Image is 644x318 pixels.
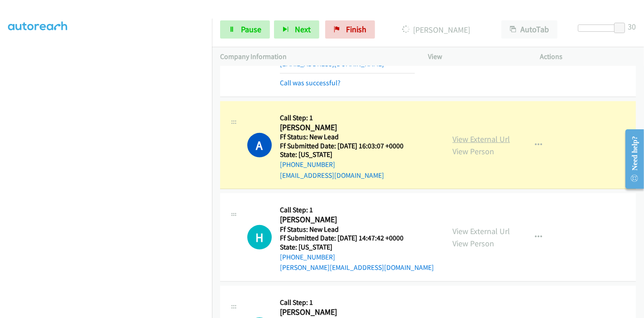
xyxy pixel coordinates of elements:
p: View [428,51,524,62]
span: Next [295,24,311,34]
h5: Call Step: 1 [280,205,434,215]
button: Next [274,20,319,39]
div: 30 [628,20,636,33]
a: View Person [452,238,494,249]
h5: Ff Submitted Date: [DATE] 14:47:42 +0000 [280,234,434,243]
p: Actions [540,51,636,62]
a: [PHONE_NUMBER] [280,160,335,169]
div: The call is yet to be attempted [247,225,272,250]
a: View Person [452,146,494,157]
a: [PERSON_NAME][EMAIL_ADDRESS][DOMAIN_NAME] [280,263,434,272]
a: Finish [325,20,375,39]
h2: [PERSON_NAME] [280,122,415,133]
h5: Ff Submitted Date: [DATE] 16:03:07 +0000 [280,142,415,151]
span: Finish [346,24,366,34]
h5: State: [US_STATE] [280,150,415,159]
h5: Ff Status: New Lead [280,225,434,234]
a: View External Url [452,226,510,236]
h2: [PERSON_NAME] [280,215,415,225]
p: [PERSON_NAME] [387,24,485,36]
a: [PHONE_NUMBER] [280,253,335,261]
h5: State: [US_STATE] [280,243,434,252]
h1: A [247,133,272,157]
p: Company Information [220,51,412,62]
a: [EMAIL_ADDRESS][DOMAIN_NAME] [280,59,384,68]
a: Pause [220,20,270,39]
span: Pause [241,24,261,34]
h1: H [247,225,272,250]
h2: [PERSON_NAME] [280,307,404,318]
button: AutoTab [501,20,557,39]
h5: Ff Status: New Lead [280,132,415,142]
a: View External Url [452,134,510,144]
iframe: Resource Center [618,123,644,195]
h5: Call Step: 1 [280,298,404,307]
a: [EMAIL_ADDRESS][DOMAIN_NAME] [280,171,384,180]
a: Call was successful? [280,78,341,87]
h5: Call Step: 1 [280,113,415,122]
